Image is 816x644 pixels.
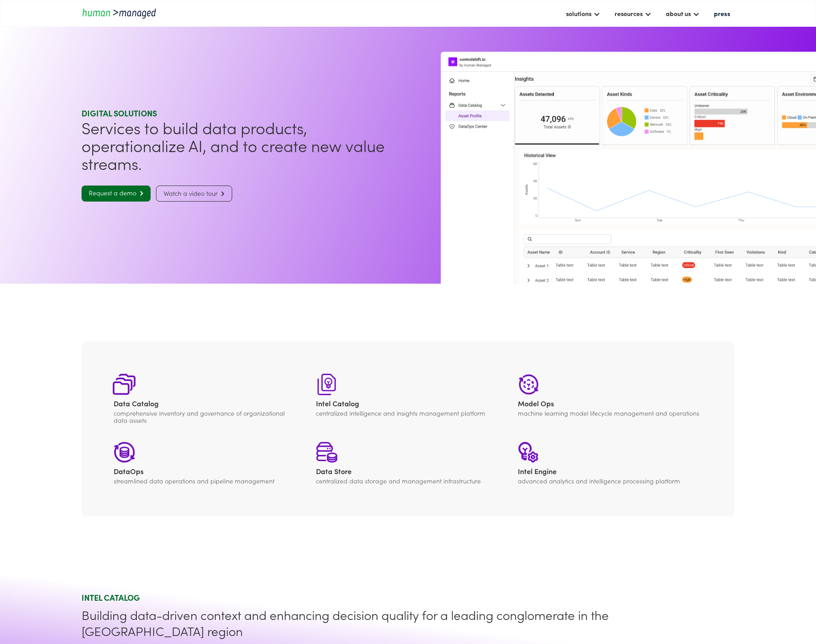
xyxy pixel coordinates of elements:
[316,442,500,484] a: Data Storecentralized data storage and management infrastructure
[518,477,702,484] div: advanced analytics and intelligence processing platform
[518,374,702,424] a: Model Opsmachine learning model lifecycle management and operations
[709,6,734,21] a: press
[316,477,500,484] div: centralized data storage and management infrastructure
[82,186,151,202] a: Request a demo
[518,442,702,484] a: Intel Engineadvanced analytics and intelligence processing platform
[114,477,298,484] div: streamlined data operations and pipeline management
[518,466,702,475] div: Intel Engine
[82,108,404,119] div: Digital SOLUTIONS
[518,409,702,417] div: machine learning model lifecycle management and operations
[316,466,500,475] div: Data Store
[316,374,500,424] a: Intel Catalogcentralized intelligence and insights management platform
[217,191,225,197] span: 
[114,442,298,484] a: DataOpsstreamlined data operations and pipeline management
[114,466,298,475] div: DataOps
[666,8,691,19] div: about us
[518,399,702,408] div: Model Ops
[114,409,298,424] div: comprehensive inventory and governance of organizational data assets
[114,374,298,424] a: Data Catalogcomprehensive inventory and governance of organizational data assets
[615,8,643,19] div: resources
[566,8,591,19] div: solutions
[82,592,734,603] div: intel catalog
[316,399,500,408] div: Intel Catalog
[82,607,734,639] div: Building data-driven context and enhancing decision quality for a leading conglomerate in the [GE...
[316,409,500,417] div: centralized intelligence and insights management platform
[136,190,144,196] span: 
[156,186,232,202] a: Watch a video tour
[114,399,298,408] div: Data Catalog
[82,119,404,172] h1: Services to build data products, operationalize AI, and to create new value streams.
